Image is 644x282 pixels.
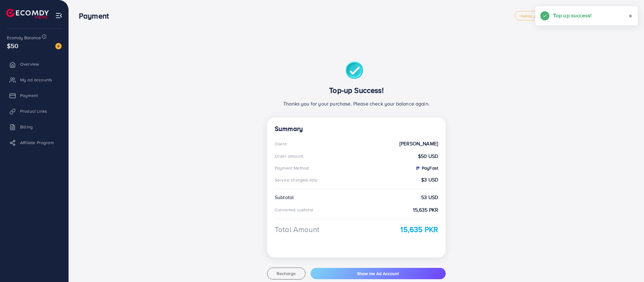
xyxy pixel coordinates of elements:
[79,11,114,20] h3: Payment
[7,35,41,41] span: Ecomdy Balance
[275,125,438,133] h4: Summary
[275,100,438,107] p: Thanks you for your purchase. Please check your balance again.
[415,166,420,171] img: PayFast
[275,224,319,235] div: Total Amount
[275,153,304,159] div: Order amount:
[275,207,313,213] div: Converted subtotal
[275,177,320,183] div: Service charge
[267,268,305,279] button: Recharge
[515,11,564,20] a: metap_pakistan_001
[277,270,296,277] span: Recharge
[553,11,592,19] h5: Top up success!
[415,165,438,171] strong: PayFast
[275,86,438,95] h3: Top-up Success!
[275,194,294,201] div: Subtotal
[421,194,438,201] strong: 53 USD
[275,165,310,171] div: Payment Method:
[55,12,63,19] img: menu
[399,140,438,147] strong: [PERSON_NAME]
[7,41,18,50] span: $50
[421,176,438,183] strong: $3 USD
[413,206,438,214] strong: 15,635 PKR
[55,43,62,49] img: image
[311,268,446,279] button: Show me Ad Account
[305,178,318,183] small: (6.00%):
[418,153,438,160] strong: $50 USD
[6,9,49,19] img: logo
[520,14,559,18] span: metap_pakistan_001
[345,62,368,81] img: success
[400,224,438,235] strong: 15,635 PKR
[275,141,287,147] div: Client:
[357,270,399,277] span: Show me Ad Account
